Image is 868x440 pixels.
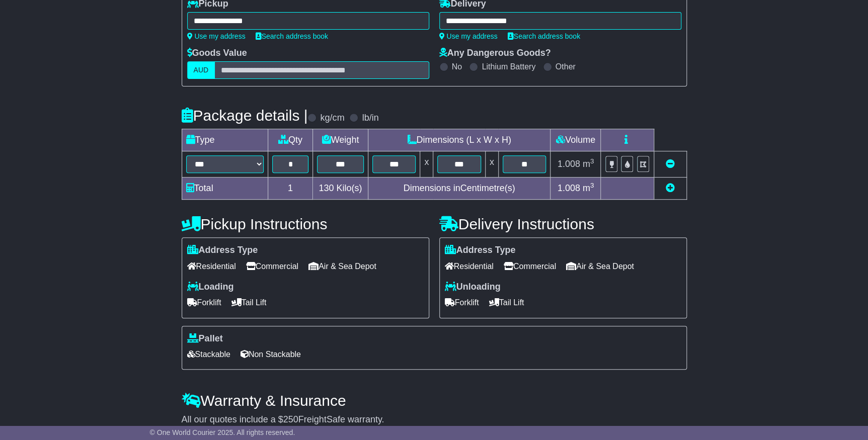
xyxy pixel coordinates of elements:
label: Address Type [445,245,516,256]
span: 1.008 [558,183,580,193]
a: Search address book [508,32,580,40]
label: lb/in [362,113,378,124]
h4: Package details | [182,107,308,124]
label: Lithium Battery [482,62,535,71]
label: Unloading [445,282,501,293]
label: Pallet [187,333,223,344]
span: Stackable [187,346,230,362]
label: No [452,62,462,71]
a: Use my address [187,32,246,40]
label: Address Type [187,245,258,256]
span: 250 [283,414,298,424]
td: Type [182,129,268,151]
a: Search address book [256,32,328,40]
td: x [420,151,433,178]
label: kg/cm [320,113,344,124]
label: AUD [187,61,215,79]
span: 1.008 [558,159,580,169]
td: Dimensions (L x W x H) [368,129,550,151]
span: Non Stackable [241,346,301,362]
h4: Pickup Instructions [182,216,429,232]
sup: 3 [590,157,594,165]
sup: 3 [590,182,594,189]
span: Forklift [187,295,221,310]
span: 130 [319,183,334,193]
a: Add new item [666,183,675,193]
label: Goods Value [187,48,247,59]
td: Dimensions in Centimetre(s) [368,178,550,200]
td: Weight [313,129,368,151]
span: Tail Lift [231,295,267,310]
span: m [583,159,594,169]
label: Loading [187,282,234,293]
h4: Warranty & Insurance [182,392,687,409]
a: Remove this item [666,159,675,169]
span: Tail Lift [489,295,524,310]
label: Any Dangerous Goods? [439,48,551,59]
td: x [485,151,498,178]
label: Other [556,62,576,71]
span: Air & Sea Depot [308,258,376,274]
div: All our quotes include a $ FreightSafe warranty. [182,414,687,425]
h4: Delivery Instructions [439,216,687,232]
td: Total [182,178,268,200]
a: Use my address [439,32,498,40]
span: m [583,183,594,193]
span: Commercial [504,258,556,274]
span: © One World Courier 2025. All rights reserved. [150,428,295,436]
td: Kilo(s) [313,178,368,200]
td: 1 [268,178,313,200]
span: Commercial [246,258,298,274]
span: Forklift [445,295,479,310]
td: Qty [268,129,313,151]
td: Volume [550,129,601,151]
span: Air & Sea Depot [566,258,634,274]
span: Residential [187,258,236,274]
span: Residential [445,258,494,274]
